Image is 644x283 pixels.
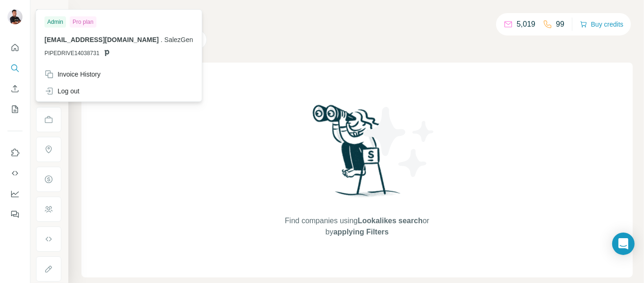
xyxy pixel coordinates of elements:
[7,165,22,182] button: Use Surfe API
[556,19,564,30] p: 99
[580,18,623,31] button: Buy credits
[29,6,67,20] button: Show
[7,80,22,97] button: Enrich CSV
[7,60,22,77] button: Search
[7,144,22,161] button: Use Surfe on LinkedIn
[358,217,423,225] span: Lookalikes search
[44,49,99,57] span: PIPEDRIVE14038731
[282,215,432,238] span: Find companies using or by
[44,36,159,43] span: [EMAIL_ADDRESS][DOMAIN_NAME]
[333,228,388,236] span: applying Filters
[7,185,22,202] button: Dashboard
[7,9,22,24] img: Avatar
[164,36,193,43] span: SalezGen
[7,39,22,56] button: Quick start
[44,16,66,28] div: Admin
[70,16,96,28] div: Pro plan
[308,102,406,206] img: Surfe Illustration - Woman searching with binoculars
[7,206,22,223] button: Feedback
[7,101,22,118] button: My lists
[44,70,101,79] div: Invoice History
[81,11,633,24] h4: Search
[517,19,535,30] p: 5,019
[44,86,80,96] div: Log out
[612,233,635,255] div: Open Intercom Messenger
[161,36,162,43] span: .
[357,100,441,184] img: Surfe Illustration - Stars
